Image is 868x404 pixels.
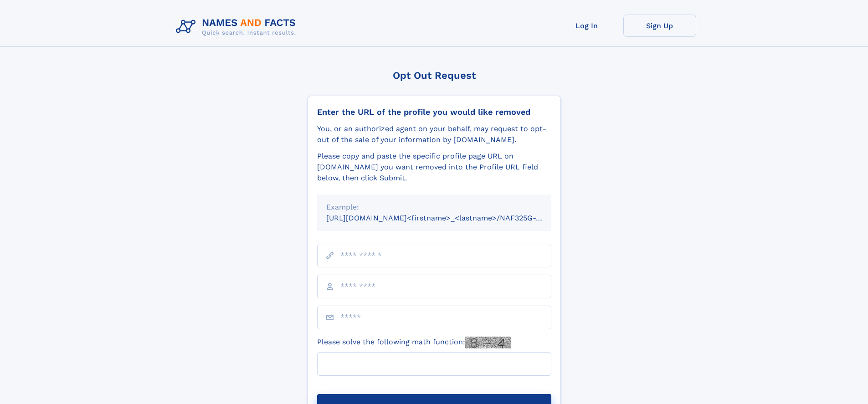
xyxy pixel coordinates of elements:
[550,15,623,37] a: Log In
[317,337,511,348] label: Please solve the following math function:
[172,15,303,39] img: Logo Names and Facts
[317,107,551,117] div: Enter the URL of the profile you would like removed
[317,123,551,145] div: You, or an authorized agent on your behalf, may request to opt-out of the sale of your informatio...
[326,202,542,213] div: Example:
[326,214,569,222] small: [URL][DOMAIN_NAME]<firstname>_<lastname>/NAF325G-xxxxxxxx
[623,15,696,37] a: Sign Up
[317,151,551,184] div: Please copy and paste the specific profile page URL on [DOMAIN_NAME] you want removed into the Pr...
[308,70,561,81] div: Opt Out Request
